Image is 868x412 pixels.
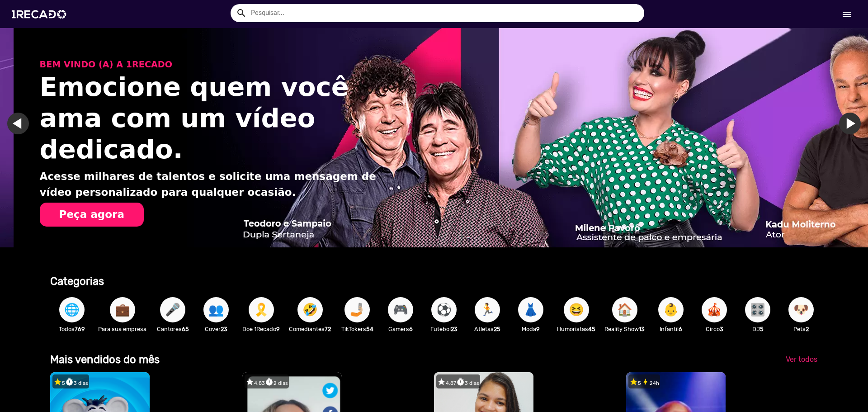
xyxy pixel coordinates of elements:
[160,297,185,322] button: 🎤
[156,325,190,333] p: Cantores
[64,297,80,322] span: 🌐
[697,325,731,333] p: Circo
[289,325,331,333] p: Comediantes
[588,326,595,332] b: 45
[388,297,413,322] button: 🎮
[383,325,418,333] p: Gamers
[707,297,722,322] span: 🎪
[475,297,500,322] button: 🏃
[617,297,632,322] span: 🏠
[233,5,249,20] button: Example home icon
[40,71,387,165] h1: Emocione quem você ama com um vídeo dedicado.
[470,325,505,333] p: Atletas
[784,325,818,333] p: Pets
[221,326,227,332] b: 23
[604,325,645,333] p: Reality Show
[451,326,458,332] b: 23
[302,297,318,322] span: 🤣
[254,297,269,322] span: 🎗️
[50,275,104,288] b: Categorias
[427,325,461,333] p: Futebol
[297,297,323,322] button: 🤣
[741,325,775,333] p: DJ
[340,325,374,333] p: TikTokers
[40,203,144,227] button: Peça agora
[244,4,644,22] input: Pesquisar...
[50,353,160,366] b: Mais vendidos do mês
[612,297,637,322] button: 🏠
[276,326,280,332] b: 9
[199,325,233,333] p: Cover
[557,325,595,333] p: Humoristas
[569,297,584,322] span: 😆
[841,9,852,20] mat-icon: Início
[518,297,543,322] button: 👗
[750,297,765,322] span: 🎛️
[654,325,688,333] p: Infantil
[514,325,548,333] p: Moda
[431,297,457,322] button: ⚽
[663,297,679,322] span: 👶
[236,8,247,19] mat-icon: Example home icon
[182,326,189,332] b: 65
[536,326,540,332] b: 9
[760,326,764,332] b: 5
[55,325,89,333] p: Todos
[98,325,146,333] p: Para sua empresa
[75,326,85,332] b: 769
[793,297,809,322] span: 🐶
[344,297,370,322] button: 🤳🏼
[720,326,723,332] b: 3
[21,113,42,134] a: Ir para o slide anterior
[745,297,770,322] button: 🎛️
[203,297,229,322] button: 👥
[480,297,495,322] span: 🏃
[40,58,387,71] p: BEM VINDO (A) A 1RECADO
[409,326,413,332] b: 6
[806,326,809,332] b: 2
[436,297,452,322] span: ⚽
[165,297,180,322] span: 🎤
[564,297,589,322] button: 😆
[639,326,645,332] b: 13
[523,297,538,322] span: 👗
[366,326,373,332] b: 54
[494,326,500,332] b: 25
[208,297,224,322] span: 👥
[59,297,85,322] button: 🌐
[702,297,727,322] button: 🎪
[658,297,684,322] button: 👶
[786,355,817,364] span: Ver todos
[325,326,331,332] b: 72
[115,297,130,322] span: 💼
[242,325,280,333] p: Doe 1Recado
[393,297,408,322] span: 🎮
[249,297,274,322] button: 🎗️
[40,169,387,200] p: Acesse milhares de talentos e solicite uma mensagem de vídeo personalizado para qualquer ocasião.
[349,297,365,322] span: 🤳🏼
[110,297,135,322] button: 💼
[788,297,814,322] button: 🐶
[679,326,682,332] b: 6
